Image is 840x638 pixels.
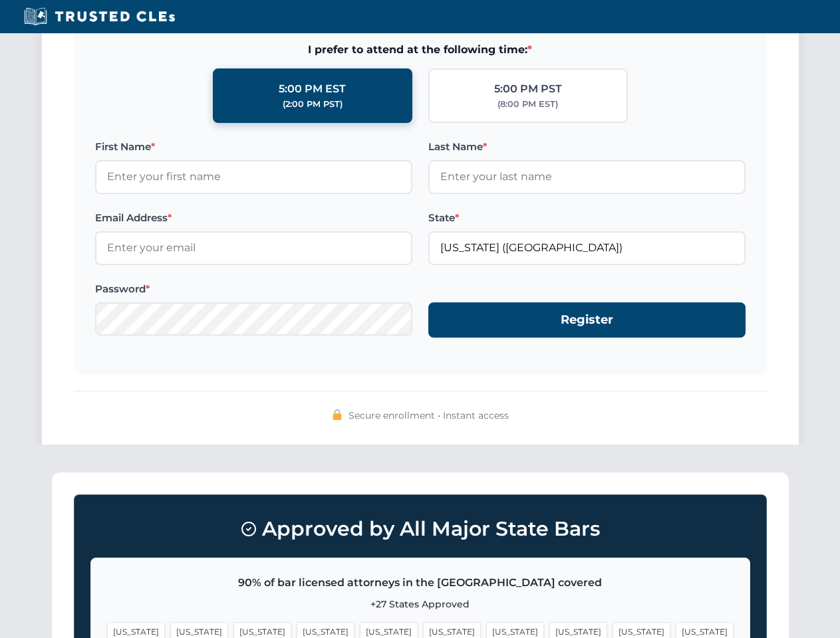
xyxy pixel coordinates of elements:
[95,41,746,58] span: I prefer to attend at the following time:
[107,574,734,591] p: 90% of bar licensed attorneys in the [GEOGRAPHIC_DATA] covered
[428,302,746,338] button: Register
[95,231,412,265] input: Enter your email
[494,80,562,98] div: 5:00 PM PST
[107,597,734,611] p: +27 States Approved
[283,98,343,111] div: (2:00 PM PST)
[90,511,750,547] h3: Approved by All Major State Bars
[428,160,746,193] input: Enter your last name
[95,160,412,193] input: Enter your first name
[332,409,343,420] img: 🔒
[95,139,412,155] label: First Name
[95,281,412,297] label: Password
[349,408,509,423] span: Secure enrollment • Instant access
[428,231,746,265] input: Florida (FL)
[279,80,346,98] div: 5:00 PM EST
[20,7,179,27] img: Trusted CLEs
[497,98,558,111] div: (8:00 PM EST)
[428,139,746,155] label: Last Name
[428,210,746,226] label: State
[95,210,412,226] label: Email Address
